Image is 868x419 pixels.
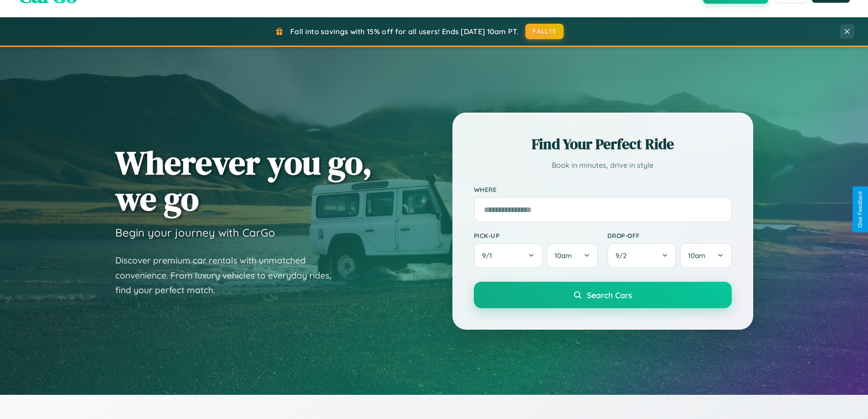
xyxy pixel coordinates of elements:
button: 10am [680,243,731,268]
span: 9 / 2 [616,251,631,260]
button: FALL15 [525,24,564,39]
span: Fall into savings with 15% off for all users! Ends [DATE] 10am PT. [290,27,519,36]
button: 9/2 [607,243,677,268]
label: Where [474,186,732,193]
button: Search Cars [474,282,732,308]
p: Discover premium car rentals with unmatched convenience. From luxury vehicles to everyday rides, ... [115,253,343,298]
span: 9 / 1 [482,251,497,260]
span: Search Cars [587,290,632,300]
label: Pick-up [474,232,598,239]
p: Book in minutes, drive in style [474,159,732,172]
div: Give Feedback [857,191,863,228]
span: 10am [555,251,572,260]
h1: Wherever you go, we go [115,145,372,217]
button: 9/1 [474,243,543,268]
h3: Begin your journey with CarGo [115,226,275,239]
h2: Find Your Perfect Ride [474,134,732,154]
button: 10am [546,243,598,268]
label: Drop-off [607,232,732,239]
span: 10am [688,251,705,260]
